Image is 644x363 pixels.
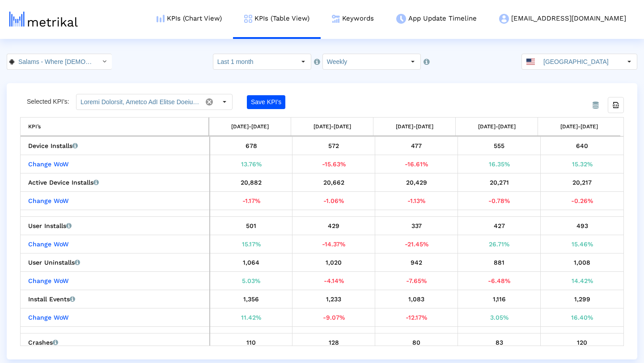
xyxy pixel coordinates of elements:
[296,293,372,305] div: 9/13/25
[378,293,454,305] div: 9/20/25
[296,177,372,188] div: 9/13/25
[296,195,372,207] div: 9/13/25
[97,54,112,69] div: Select
[213,220,289,232] div: 9/6/25
[28,220,206,232] div: User Installs
[27,94,76,110] div: Selected KPI’s:
[461,220,537,232] div: 9/27/25
[405,54,420,69] div: Select
[461,195,537,207] div: 9/27/25
[544,140,620,152] div: 10/4/25
[378,177,454,188] div: 9/20/25
[213,158,289,170] div: 9/6/25
[396,14,406,24] img: app-update-menu-icon.png
[296,275,372,287] div: 9/13/25
[378,337,454,348] div: 9/20/25
[544,158,620,170] div: 10/4/25
[544,293,620,305] div: 10/4/25
[296,312,372,323] div: 9/13/25
[213,257,289,268] div: 9/6/25
[461,177,537,188] div: 9/27/25
[213,312,289,323] div: 9/6/25
[244,15,252,23] img: kpi-table-menu-icon.png
[538,118,620,136] td: Column 09/28/25-10/04/25
[213,293,289,305] div: 9/6/25
[461,275,537,287] div: 9/27/25
[213,275,289,287] div: 9/6/25
[378,312,454,323] div: 9/20/25
[28,158,206,170] div: Change WoW
[28,177,206,188] div: Active Device Installs
[28,337,206,348] div: Crashes
[544,312,620,323] div: 10/4/25
[544,238,620,250] div: 10/4/25
[291,118,373,136] td: Column 09/07/25-09/13/25
[296,220,372,232] div: 9/13/25
[378,158,454,170] div: 9/20/25
[544,275,620,287] div: 10/4/25
[28,312,206,323] div: Change WoW
[296,337,372,348] div: 9/13/25
[544,195,620,207] div: 10/4/25
[296,140,372,152] div: 9/13/25
[28,293,206,305] div: Install Events
[296,54,311,69] div: Select
[28,121,41,132] div: KPI’s
[157,15,165,22] img: kpi-chart-menu-icon.png
[296,257,372,268] div: 9/13/25
[213,195,289,207] div: 9/6/25
[28,195,206,207] div: Change WoW
[28,140,206,152] div: Device Installs
[20,117,624,346] div: Data grid
[560,121,598,132] div: [DATE]-[DATE]
[231,121,269,132] div: [DATE]-[DATE]
[314,121,351,132] div: [DATE]-[DATE]
[378,275,454,287] div: 9/20/25
[378,140,454,152] div: 9/20/25
[9,12,78,27] img: metrical-logo-light.png
[461,238,537,250] div: 9/27/25
[461,337,537,348] div: 9/27/25
[544,220,620,232] div: 10/4/25
[461,312,537,323] div: 9/27/25
[378,257,454,268] div: 9/20/25
[21,118,209,136] td: Column KPI’s
[209,118,291,136] td: Column 08/31/25-09/06/25
[378,238,454,250] div: 9/20/25
[461,140,537,152] div: 9/27/25
[461,293,537,305] div: 9/27/25
[217,94,232,110] div: Select
[213,140,289,152] div: 9/6/25
[213,337,289,348] div: 9/6/25
[378,195,454,207] div: 9/20/25
[478,121,516,132] div: [DATE]-[DATE]
[608,97,624,113] div: Export all data
[378,220,454,232] div: 9/20/25
[28,275,206,287] div: Change WoW
[461,158,537,170] div: 9/27/25
[544,177,620,188] div: 10/4/25
[296,158,372,170] div: 9/13/25
[247,95,285,109] button: Save KPI’s
[213,238,289,250] div: 9/6/25
[544,257,620,268] div: 10/4/25
[396,121,433,132] div: [DATE]-[DATE]
[296,238,372,250] div: 9/13/25
[544,337,620,348] div: 10/4/25
[332,15,340,23] img: keywords.png
[28,238,206,250] div: Change WoW
[622,54,637,69] div: Select
[456,118,538,136] td: Column 09/21/25-09/27/25
[461,257,537,268] div: 9/27/25
[499,14,509,24] img: my-account-menu-icon.png
[373,118,456,136] td: Column 09/14/25-09/20/25
[28,257,206,268] div: User Uninstalls
[213,177,289,188] div: 9/6/25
